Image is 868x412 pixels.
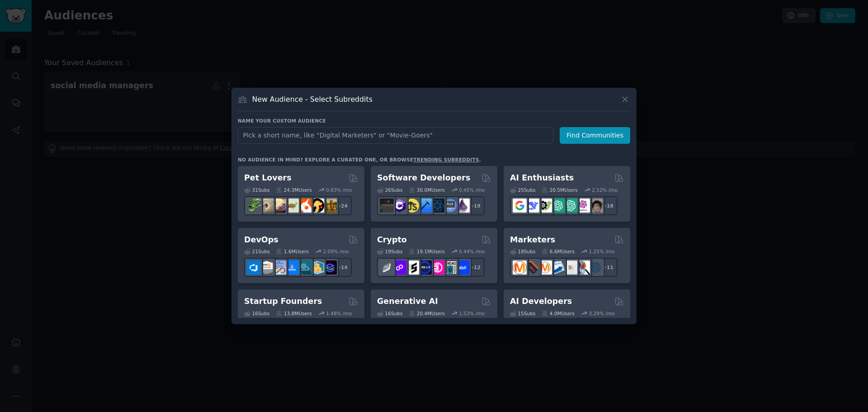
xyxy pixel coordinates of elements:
[276,310,311,317] div: 13.8M Users
[244,187,269,193] div: 31 Sub s
[409,187,444,193] div: 30.0M Users
[377,296,438,307] h2: Generative AI
[456,199,470,213] img: elixir
[392,260,406,275] img: 0xPolygon
[418,260,432,275] img: web3
[405,199,419,213] img: learnjavascript
[413,157,479,162] a: trending subreddits
[244,296,322,307] h2: Startup Founders
[599,196,618,215] div: + 18
[310,199,324,213] img: PetAdvice
[244,172,292,184] h2: Pet Lovers
[380,199,394,213] img: software
[542,187,577,193] div: 20.5M Users
[589,248,615,255] div: 1.25 % /mo
[510,296,572,307] h2: AI Developers
[377,248,402,255] div: 19 Sub s
[238,156,481,163] div: No audience in mind? Explore a curated one, or browse .
[592,187,618,193] div: 2.52 % /mo
[589,260,603,275] img: OnlineMarketing
[392,199,406,213] img: csharp
[466,196,485,215] div: + 19
[285,260,299,275] img: DevOpsLinks
[333,196,352,215] div: + 24
[430,199,444,213] img: reactnative
[259,199,274,213] img: ballpython
[510,172,574,184] h2: AI Enthusiasts
[297,260,311,275] img: platformengineering
[272,199,286,213] img: leopardgeckos
[418,199,432,213] img: iOSProgramming
[466,258,485,277] div: + 12
[323,199,337,213] img: dogbreed
[459,248,485,255] div: 0.44 % /mo
[323,260,337,275] img: PlatformEngineers
[276,187,311,193] div: 24.3M Users
[538,260,552,275] img: AskMarketing
[563,199,577,213] img: chatgpt_prompts_
[326,187,352,193] div: 0.83 % /mo
[589,310,615,317] div: 3.29 % /mo
[377,172,470,184] h2: Software Developers
[276,248,309,255] div: 1.6M Users
[405,260,419,275] img: ethstaker
[551,199,565,213] img: chatgpt_promptDesign
[377,234,407,246] h2: Crypto
[377,310,402,317] div: 16 Sub s
[409,248,444,255] div: 19.1M Users
[513,199,527,213] img: GoogleGeminiAI
[380,260,394,275] img: ethfinance
[430,260,444,275] img: defiblockchain
[323,248,349,255] div: 2.09 % /mo
[510,234,555,246] h2: Marketers
[310,260,324,275] img: aws_cdk
[443,260,457,275] img: CryptoNews
[538,199,552,213] img: AItoolsCatalog
[377,187,402,193] div: 26 Sub s
[510,310,535,317] div: 15 Sub s
[244,248,269,255] div: 21 Sub s
[456,260,470,275] img: defi_
[252,95,373,104] h3: New Audience - Select Subreddits
[525,260,539,275] img: bigseo
[285,199,299,213] img: turtle
[542,310,575,317] div: 4.0M Users
[259,260,274,275] img: AWS_Certified_Experts
[576,260,590,275] img: MarketingResearch
[551,260,565,275] img: Emailmarketing
[244,234,278,246] h2: DevOps
[563,260,577,275] img: googleads
[510,248,535,255] div: 18 Sub s
[244,310,269,317] div: 16 Sub s
[272,260,286,275] img: Docker_DevOps
[443,199,457,213] img: AskComputerScience
[542,248,575,255] div: 6.6M Users
[409,310,444,317] div: 20.4M Users
[247,260,261,275] img: azuredevops
[247,199,261,213] img: herpetology
[510,187,535,193] div: 25 Sub s
[525,199,539,213] img: DeepSeek
[326,310,352,317] div: 1.48 % /mo
[333,258,352,277] div: + 14
[459,187,485,193] div: 0.45 % /mo
[297,199,311,213] img: cockatiel
[238,118,630,124] h3: Name your custom audience
[560,127,630,144] button: Find Communities
[589,199,603,213] img: ArtificalIntelligence
[238,127,553,144] input: Pick a short name, like "Digital Marketers" or "Movie-Goers"
[513,260,527,275] img: content_marketing
[459,310,485,317] div: 1.53 % /mo
[576,199,590,213] img: OpenAIDev
[599,258,618,277] div: + 11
